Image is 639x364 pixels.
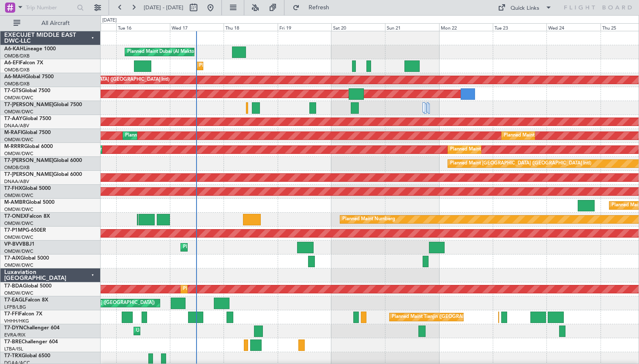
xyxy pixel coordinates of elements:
[4,248,33,255] a: OMDW/DWC
[4,74,25,79] span: A6-MAH
[4,318,29,324] a: VHHH/HKG
[125,129,208,142] div: Planned Maint Dubai (Al Maktoum Intl)
[4,130,51,135] a: M-RAFIGlobal 7500
[4,192,33,199] a: OMDW/DWC
[4,228,46,233] a: T7-P1MPG-650ER
[450,157,591,170] div: Planned Maint [GEOGRAPHIC_DATA] ([GEOGRAPHIC_DATA] Intl)
[170,23,224,31] div: Wed 17
[4,353,22,359] span: T7-TRX
[144,4,183,11] span: [DATE] - [DATE]
[136,325,244,337] div: Unplanned Maint [GEOGRAPHIC_DATA] (Riga Intl)
[4,53,30,59] a: OMDB/DXB
[4,109,33,115] a: OMDW/DWC
[199,60,332,72] div: Planned Maint [GEOGRAPHIC_DATA] ([GEOGRAPHIC_DATA])
[331,23,385,31] div: Sat 20
[4,312,19,317] span: T7-FFI
[4,60,20,66] span: A6-EFI
[116,23,170,31] div: Tue 16
[4,200,55,205] a: M-AMBRGlobal 5000
[4,144,53,149] a: M-RRRRGlobal 6000
[26,1,74,14] input: Trip Number
[4,130,22,135] span: M-RAFI
[4,284,23,289] span: T7-BDA
[4,200,26,205] span: M-AMBR
[102,17,117,24] div: [DATE]
[4,339,22,345] span: T7-BRE
[301,5,337,11] span: Refresh
[4,186,51,191] a: T7-FHXGlobal 5000
[493,23,546,31] div: Tue 23
[4,88,50,93] a: T7-GTSGlobal 7500
[4,256,49,261] a: T7-AIXGlobal 5000
[4,144,24,149] span: M-RRRR
[4,102,53,107] span: T7-[PERSON_NAME]
[4,102,82,107] a: T7-[PERSON_NAME]Global 7500
[4,178,29,185] a: DNAA/ABV
[4,326,23,331] span: T7-DYN
[4,339,58,345] a: T7-BREChallenger 604
[385,23,439,31] div: Sun 21
[4,172,82,177] a: T7-[PERSON_NAME]Global 6000
[183,283,266,296] div: Planned Maint Dubai (Al Maktoum Intl)
[4,116,22,121] span: T7-AAY
[4,353,50,359] a: T7-TRXGlobal 6500
[22,20,89,26] span: All Aircraft
[4,228,25,233] span: T7-P1MP
[4,47,56,52] a: A6-KAHLineage 1000
[4,242,22,247] span: VP-BVV
[4,60,43,66] a: A6-EFIFalcon 7X
[342,213,395,226] div: Planned Maint Nurnberg
[4,256,20,261] span: T7-AIX
[278,23,331,31] div: Fri 19
[4,312,42,317] a: T7-FFIFalcon 7X
[4,158,82,163] a: T7-[PERSON_NAME]Global 6000
[450,143,533,156] div: Planned Maint Dubai (Al Maktoum Intl)
[392,311,490,323] div: Planned Maint Tianjin ([GEOGRAPHIC_DATA])
[4,95,33,101] a: OMDW/DWC
[4,47,24,52] span: A6-KAH
[4,206,33,213] a: OMDW/DWC
[4,234,33,241] a: OMDW/DWC
[4,214,27,219] span: T7-ONEX
[4,298,25,303] span: T7-EAGL
[4,88,22,93] span: T7-GTS
[4,242,35,247] a: VP-BVVBBJ1
[4,81,30,87] a: OMDB/DXB
[289,1,339,14] button: Refresh
[4,116,51,121] a: T7-AAYGlobal 7500
[4,214,50,219] a: T7-ONEXFalcon 8X
[4,172,53,177] span: T7-[PERSON_NAME]
[4,298,48,303] a: T7-EAGLFalcon 8X
[546,23,600,31] div: Wed 24
[4,262,33,268] a: OMDW/DWC
[504,129,587,142] div: Planned Maint Dubai (Al Maktoum Intl)
[9,16,92,30] button: All Aircraft
[183,241,266,254] div: Planned Maint Dubai (Al Maktoum Intl)
[4,123,29,129] a: DNAA/ABV
[4,332,25,338] a: EVRA/RIX
[439,23,493,31] div: Mon 22
[4,151,33,157] a: OMDW/DWC
[4,326,60,331] a: T7-DYNChallenger 604
[224,23,277,31] div: Thu 18
[511,4,539,13] div: Quick Links
[127,46,210,58] div: Planned Maint Dubai (Al Maktoum Intl)
[4,186,22,191] span: T7-FHX
[4,220,33,227] a: OMDW/DWC
[4,284,52,289] a: T7-BDAGlobal 5000
[4,304,26,310] a: LFPB/LBG
[494,1,556,14] button: Quick Links
[4,290,33,296] a: OMDW/DWC
[4,67,30,73] a: OMDB/DXB
[4,346,23,352] a: LTBA/ISL
[4,137,33,143] a: OMDW/DWC
[4,158,53,163] span: T7-[PERSON_NAME]
[4,164,30,171] a: OMDB/DXB
[4,74,54,79] a: A6-MAHGlobal 7500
